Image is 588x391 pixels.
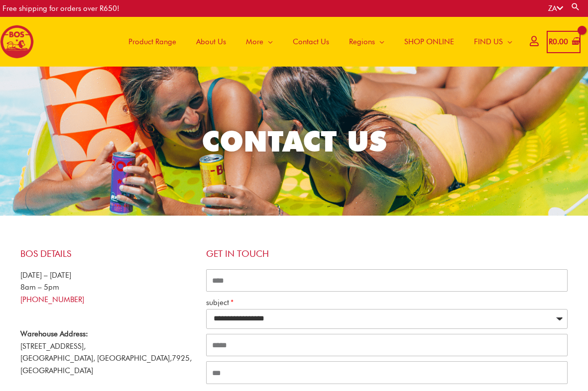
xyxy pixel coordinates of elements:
h4: Get in touch [206,248,568,259]
span: SHOP ONLINE [404,27,454,57]
a: Product Range [118,17,186,67]
span: FIND US [474,27,503,57]
a: [PHONE_NUMBER] [20,295,84,304]
bdi: 0.00 [549,37,568,46]
span: [DATE] – [DATE] [20,271,71,280]
a: About Us [186,17,236,67]
span: Contact Us [293,27,329,57]
h2: CONTACT US [16,123,572,159]
h4: BOS Details [20,248,196,259]
a: Search button [571,2,581,11]
strong: Warehouse Address: [20,329,88,338]
span: Product Range [128,27,176,57]
span: About Us [196,27,226,57]
a: Regions [339,17,394,67]
a: SHOP ONLINE [394,17,464,67]
span: [STREET_ADDRESS], [20,342,86,351]
span: [GEOGRAPHIC_DATA], [GEOGRAPHIC_DATA], [20,354,172,363]
span: R [549,37,553,46]
a: Contact Us [283,17,339,67]
a: ZA [548,4,563,13]
a: View Shopping Cart, empty [547,31,581,53]
span: Regions [349,27,375,57]
label: subject [206,297,234,309]
nav: Site Navigation [111,17,522,67]
a: More [236,17,283,67]
span: 8am – 5pm [20,283,59,292]
span: More [246,27,263,57]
